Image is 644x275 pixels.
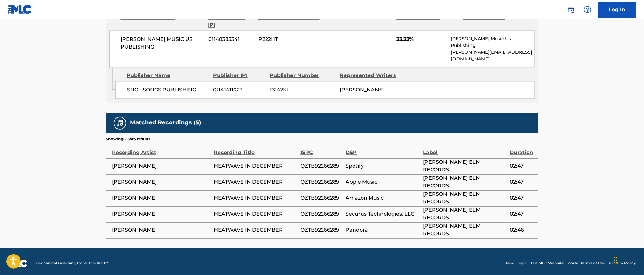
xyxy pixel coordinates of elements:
img: Matched Recordings [116,119,124,127]
p: [PERSON_NAME][EMAIL_ADDRESS][DOMAIN_NAME] [451,49,534,63]
span: QZTB92266289 [300,226,343,234]
span: P222HT [258,36,321,43]
span: [PERSON_NAME] [112,162,211,170]
div: Administrator Number [258,14,321,29]
span: [PERSON_NAME] ELM RECORDS [423,207,506,222]
span: [PERSON_NAME] [112,210,211,218]
span: HEATWAVE IN DECEMBER [214,194,297,202]
a: Portal Terms of Use [568,261,605,266]
span: QZTB92266289 [300,162,343,170]
div: Recording Artist [112,142,211,157]
div: Publisher Number [270,72,335,80]
span: 01148385341 [208,36,254,43]
div: ISRC [300,142,343,157]
span: 02:47 [510,194,535,202]
a: Public Search [565,3,577,16]
span: HEATWAVE IN DECEMBER [214,226,297,234]
div: Publisher Name [127,72,208,80]
span: QZTB92266289 [300,178,343,186]
span: 01141411023 [213,86,265,94]
div: Administrator Name [121,14,203,29]
a: The MLC Website [531,261,564,266]
span: [PERSON_NAME] [112,194,211,202]
img: MLC Logo [8,5,32,14]
span: 02:47 [510,210,535,218]
div: Contact Details [464,14,526,29]
div: Collection Share [396,14,458,29]
img: search [567,6,575,13]
div: Represented Writers [340,72,405,80]
span: QZTB92266289 [300,194,343,202]
span: [PERSON_NAME] ELM RECORDS [423,223,506,238]
img: help [584,6,592,13]
span: 02:46 [510,226,535,234]
span: Amazon Music [346,194,420,202]
span: [PERSON_NAME] ELM RECORDS [423,191,506,206]
span: Apple Music [346,178,420,186]
div: Help [581,3,594,16]
span: HEATWAVE IN DECEMBER [214,162,297,170]
span: Spotify [346,162,420,170]
div: Drag [614,251,618,270]
span: HEATWAVE IN DECEMBER [214,178,297,186]
span: [PERSON_NAME] ELM RECORDS [423,159,506,174]
span: [PERSON_NAME] [112,226,211,234]
h5: Matched Recordings (5) [130,119,201,127]
div: Publisher IPI [213,72,265,80]
span: [PERSON_NAME] ELM RECORDS [423,175,506,190]
span: P242KL [270,86,335,94]
span: 02:47 [510,162,535,170]
span: 02:47 [510,178,535,186]
span: QZTB92266289 [300,210,343,218]
span: [PERSON_NAME] [340,87,385,93]
span: [PERSON_NAME] MUSIC US PUBLISHING [121,36,204,51]
span: Securus Technologies, LLC [346,210,420,218]
span: [PERSON_NAME] [112,178,211,186]
div: DSP [346,142,420,157]
div: Recording Title [214,142,297,157]
span: 33.33% [396,36,446,43]
span: Mechanical Licensing Collective © 2025 [35,261,109,266]
div: Administrator IPI [208,14,254,29]
div: Duration [510,142,535,157]
span: SNGL SONGS PUBLISHING [127,86,209,94]
p: [PERSON_NAME] Music Us Publishing [451,36,534,49]
div: Label [423,142,506,157]
span: HEATWAVE IN DECEMBER [214,210,297,218]
a: Log In [598,2,636,18]
a: Need Help? [505,261,527,266]
span: Pandora [346,226,420,234]
iframe: Chat Widget [612,244,644,275]
a: Privacy Policy [609,261,636,266]
p: Showing 1 - 5 of 5 results [106,137,151,142]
